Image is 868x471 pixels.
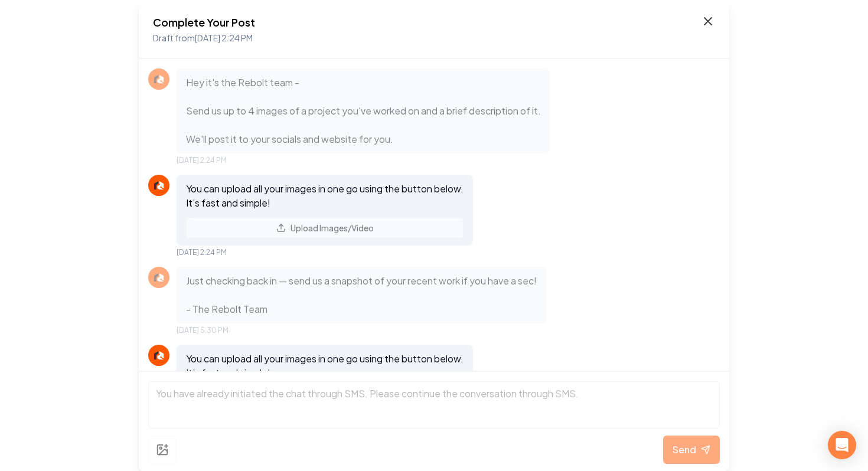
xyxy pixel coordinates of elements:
img: Rebolt Logo [152,72,166,86]
img: Rebolt Logo [152,348,166,362]
p: Just checking back in — send us a snapshot of your recent work if you have a sec! - The Rebolt Team [186,274,537,316]
p: Hey it's the Rebolt team - Send us up to 4 images of a project you've worked on and a brief descr... [186,76,541,146]
span: [DATE] 2:24 PM [177,248,227,257]
span: [DATE] 2:24 PM [177,156,227,165]
h2: Complete Your Post [153,14,255,31]
img: Rebolt Logo [152,270,166,284]
div: Open Intercom Messenger [828,431,856,459]
span: Draft from [DATE] 2:24 PM [153,32,253,43]
p: You can upload all your images in one go using the button below. It’s fast and simple! [186,182,464,210]
img: Rebolt Logo [152,178,166,192]
p: You can upload all your images in one go using the button below. It’s fast and simple! [186,352,464,380]
span: [DATE] 5:30 PM [177,326,229,335]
